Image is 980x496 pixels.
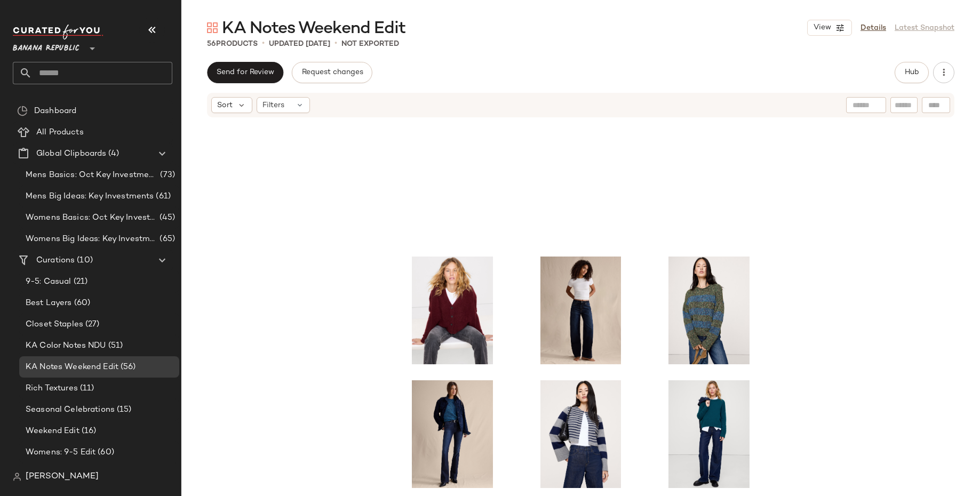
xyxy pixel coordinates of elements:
[36,148,106,160] span: Global Clipboards
[34,105,76,117] span: Dashboard
[26,470,99,483] span: [PERSON_NAME]
[207,62,283,83] button: Send for Review
[13,36,79,55] span: Banana Republic
[262,100,284,111] span: Filters
[26,169,158,181] span: Mens Basics: Oct Key Investments
[301,68,363,77] span: Request changes
[158,169,175,181] span: (73)
[26,425,79,437] span: Weekend Edit
[157,212,175,224] span: (45)
[17,106,28,116] img: svg%3e
[904,68,919,77] span: Hub
[26,212,157,224] span: Womens Basics: Oct Key Investments
[26,361,118,373] span: KA Notes Weekend Edit
[71,276,88,288] span: (21)
[83,318,100,331] span: (27)
[72,297,91,309] span: (60)
[262,37,265,50] span: •
[154,190,171,203] span: (61)
[269,38,330,50] p: updated [DATE]
[95,446,114,459] span: (60)
[207,22,218,33] img: svg%3e
[36,254,75,267] span: Curations
[78,382,94,395] span: (11)
[13,25,103,39] img: cfy_white_logo.C9jOOHJF.svg
[656,257,763,364] img: cn59894478.jpg
[118,361,136,373] span: (56)
[115,404,132,416] span: (15)
[157,233,175,245] span: (65)
[527,257,634,364] img: cn60258822.jpg
[334,37,337,50] span: •
[106,340,123,352] span: (51)
[656,380,763,488] img: cn60086308.jpg
[895,62,929,83] button: Hub
[813,23,831,32] span: View
[26,276,71,288] span: 9-5: Casual
[399,380,506,488] img: cn60140246.jpg
[75,254,93,267] span: (10)
[399,257,506,364] img: cn60514918.jpg
[79,425,97,437] span: (16)
[222,18,405,39] span: KA Notes Weekend Edit
[292,62,372,83] button: Request changes
[861,22,886,34] a: Details
[216,68,274,77] span: Send for Review
[26,318,83,331] span: Closet Staples
[26,446,95,459] span: Womens: 9-5 Edit
[207,38,258,50] div: Products
[26,340,106,352] span: KA Color Notes NDU
[26,382,78,395] span: Rich Textures
[527,380,634,488] img: cn59913441.jpg
[26,404,115,416] span: Seasonal Celebrations
[106,148,118,160] span: (4)
[13,473,21,481] img: svg%3e
[207,40,216,48] span: 56
[217,100,233,111] span: Sort
[341,38,399,50] p: Not Exported
[26,233,157,245] span: Womens Big Ideas: Key Investments
[807,20,852,36] button: View
[36,126,84,139] span: All Products
[26,190,154,203] span: Mens Big Ideas: Key Investments
[26,297,72,309] span: Best Layers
